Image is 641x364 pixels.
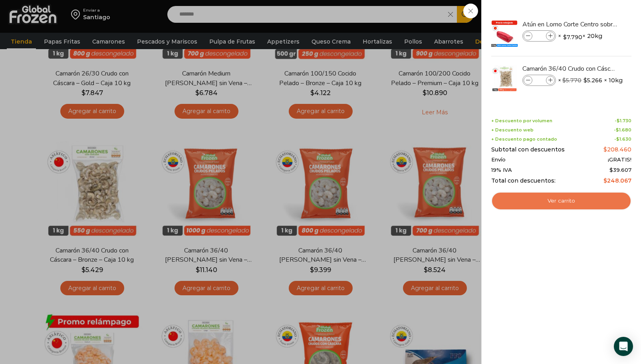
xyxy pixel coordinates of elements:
[616,136,619,142] span: $
[558,75,623,86] span: × × 10kg
[583,76,602,84] bdi: 5.266
[603,146,607,153] span: $
[614,127,631,133] span: -
[491,157,506,163] span: Envío
[491,146,565,153] span: Subtotal con descuentos
[563,33,582,41] bdi: 7.790
[616,127,631,133] bdi: 1.680
[617,118,620,123] span: $
[617,118,631,123] bdi: 1.730
[614,137,631,142] span: -
[608,157,631,163] span: ¡GRATIS!
[562,77,581,84] bdi: 5.770
[491,192,631,210] a: Ver carrito
[491,118,552,123] span: + Descuento por volumen
[603,177,631,184] bdi: 248.067
[533,76,545,85] input: Product quantity
[616,136,631,142] bdi: 1.630
[615,118,631,123] span: -
[533,32,545,40] input: Product quantity
[491,137,557,142] span: + Descuento pago contado
[614,337,633,356] div: Open Intercom Messenger
[562,77,566,84] span: $
[583,76,587,84] span: $
[522,64,617,73] a: Camarón 36/40 Crudo con Cáscara - Bronze - Caja 10 kg
[603,177,607,184] span: $
[491,177,556,184] span: Total con descuentos:
[609,167,613,173] span: $
[491,167,512,173] span: 19% IVA
[558,30,602,42] span: × × 20kg
[522,20,617,29] a: Atún en Lomo Corte Centro sobre 2 kg - Caja 20 kg
[563,33,567,41] span: $
[491,127,534,133] span: + Descuento web
[616,127,619,133] span: $
[609,167,631,173] span: 39.607
[603,146,631,153] bdi: 208.460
